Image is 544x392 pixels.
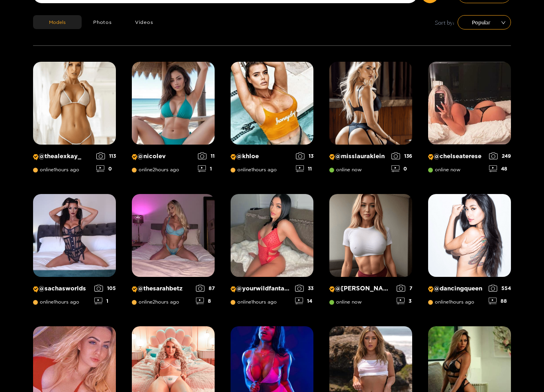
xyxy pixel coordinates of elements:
[33,194,116,310] a: Creator Profile Image: sachasworlds@sachasworldsonline1hours ago1051
[132,167,179,172] span: online 2 hours ago
[295,298,313,304] div: 14
[489,153,511,159] div: 249
[329,62,412,145] img: Creator Profile Image: misslauraklein
[33,167,79,172] span: online 1 hours ago
[489,165,511,172] div: 48
[132,62,215,145] img: Creator Profile Image: nicolev
[329,167,362,172] span: online now
[428,62,511,145] img: Creator Profile Image: chelseaterese
[428,62,511,178] a: Creator Profile Image: chelseaterese@chelseatereseonline now24948
[231,194,313,277] img: Creator Profile Image: yourwildfantasyy69
[33,299,79,305] span: online 1 hours ago
[33,15,82,29] button: Models
[464,16,505,28] span: Popular
[82,15,123,29] button: Photos
[231,62,313,178] a: Creator Profile Image: khloe@khloeonline1hours ago1311
[132,285,192,292] p: @ thesarahbetz
[428,194,511,310] a: Creator Profile Image: dancingqueen@dancingqueenonline1hours ago55488
[33,285,90,292] p: @ sachasworlds
[428,285,485,292] p: @ dancingqueen
[96,153,116,159] div: 113
[94,298,116,304] div: 1
[435,18,454,27] span: Sort by:
[391,153,412,159] div: 136
[458,15,511,29] div: sort
[132,194,215,310] a: Creator Profile Image: thesarahbetz@thesarahbetzonline2hours ago878
[96,165,116,172] div: 0
[198,165,215,172] div: 1
[132,153,194,160] p: @ nicolev
[329,62,412,178] a: Creator Profile Image: misslauraklein@misslaurakleinonline now1360
[231,299,277,305] span: online 1 hours ago
[489,285,511,292] div: 554
[231,153,292,160] p: @ khloe
[428,299,474,305] span: online 1 hours ago
[428,153,485,160] p: @ chelseaterese
[33,62,116,145] img: Creator Profile Image: thealexkay_
[196,285,215,292] div: 87
[196,298,215,304] div: 8
[33,62,116,178] a: Creator Profile Image: thealexkay_@thealexkay_online1hours ago1130
[132,194,215,277] img: Creator Profile Image: thesarahbetz
[33,153,92,160] p: @ thealexkay_
[329,285,393,292] p: @ [PERSON_NAME]
[198,153,215,159] div: 11
[397,285,412,292] div: 7
[391,165,412,172] div: 0
[295,285,313,292] div: 33
[132,62,215,178] a: Creator Profile Image: nicolev@nicolevonline2hours ago111
[329,153,387,160] p: @ misslauraklein
[296,165,313,172] div: 11
[231,285,291,292] p: @ yourwildfantasyy69
[397,298,412,304] div: 3
[428,167,460,172] span: online now
[296,153,313,159] div: 13
[123,15,165,29] button: Videos
[94,285,116,292] div: 105
[329,299,362,305] span: online now
[329,194,412,277] img: Creator Profile Image: michelle
[489,298,511,304] div: 88
[231,62,313,145] img: Creator Profile Image: khloe
[231,167,277,172] span: online 1 hours ago
[33,194,116,277] img: Creator Profile Image: sachasworlds
[428,194,511,277] img: Creator Profile Image: dancingqueen
[231,194,313,310] a: Creator Profile Image: yourwildfantasyy69@yourwildfantasyy69online1hours ago3314
[329,194,412,310] a: Creator Profile Image: michelle@[PERSON_NAME]online now73
[132,299,179,305] span: online 2 hours ago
